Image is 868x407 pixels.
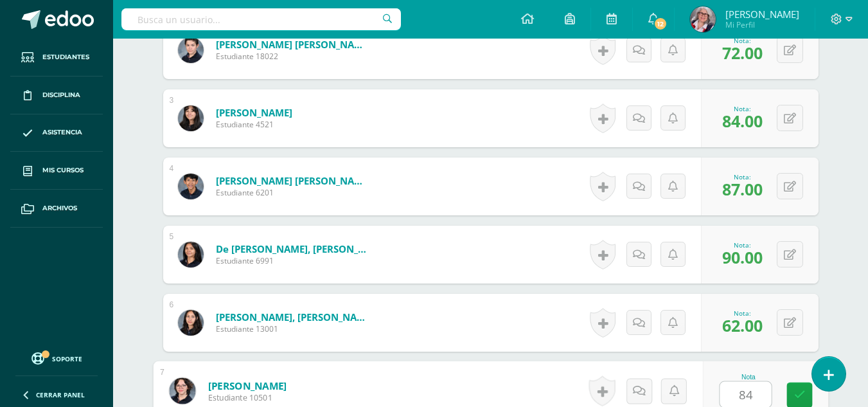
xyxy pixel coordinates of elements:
[178,174,204,199] img: 114465c4610b8704abefd27770cee4b6.png
[42,165,84,176] span: Mis cursos
[216,174,370,187] a: [PERSON_NAME] [PERSON_NAME]
[653,17,668,31] span: 12
[216,242,370,255] a: De [PERSON_NAME], [PERSON_NAME]
[36,390,85,399] span: Cerrar panel
[10,77,103,114] a: Disciplina
[722,110,763,132] span: 84.00
[722,42,763,64] span: 72.00
[208,379,287,392] a: [PERSON_NAME]
[722,309,763,318] div: Nota:
[216,106,292,119] a: [PERSON_NAME]
[216,187,370,198] span: Estudiante 6201
[722,240,763,249] div: Nota:
[216,119,292,130] span: Estudiante 4521
[15,349,98,366] a: Soporte
[216,255,370,266] span: Estudiante 6991
[216,311,370,323] a: [PERSON_NAME], [PERSON_NAME]
[722,172,763,181] div: Nota:
[42,90,80,100] span: Disciplina
[121,8,401,30] input: Busca un usuario...
[178,242,204,267] img: 052a2ce7d32b897775d2b8c12b55569e.png
[178,37,204,63] img: 304d5b1c67bd608131a7673bfd7614bc.png
[10,39,103,77] a: Estudiantes
[722,104,763,113] div: Nota:
[690,6,716,32] img: d15f609fbe877e890c67bc9977e491b7.png
[42,127,82,138] span: Asistencia
[216,51,370,62] span: Estudiante 18022
[722,178,763,200] span: 87.00
[208,392,287,404] span: Estudiante 10501
[722,314,763,336] span: 62.00
[725,8,799,21] span: [PERSON_NAME]
[10,190,103,228] a: Archivos
[725,19,799,30] span: Mi Perfil
[216,38,370,51] a: [PERSON_NAME] [PERSON_NAME]
[178,310,204,336] img: e5c705e52a8ddf85ed9df4af02a83419.png
[42,52,89,62] span: Estudiantes
[42,203,77,213] span: Archivos
[52,354,82,363] span: Soporte
[10,152,103,190] a: Mis cursos
[216,323,370,334] span: Estudiante 13001
[722,36,763,45] div: Nota:
[10,114,103,152] a: Asistencia
[169,377,195,404] img: 8d13715c9ddf608dc06e65ce0bcc374e.png
[178,105,204,131] img: 7de273724334d18f893024ffcbbd66c7.png
[722,246,763,268] span: 90.00
[719,374,777,381] div: Nota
